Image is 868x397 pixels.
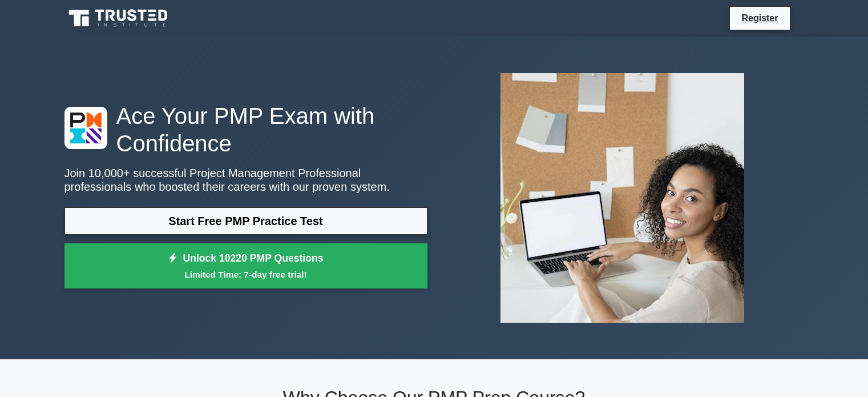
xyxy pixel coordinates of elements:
[64,102,427,157] h1: Ace Your PMP Exam with Confidence
[64,243,427,289] a: Unlock 10220 PMP QuestionsLimited Time: 7-day free trial!
[64,207,427,235] a: Start Free PMP Practice Test
[734,11,785,25] a: Register
[79,268,413,281] small: Limited Time: 7-day free trial!
[64,166,427,194] p: Join 10,000+ successful Project Management Professional professionals who boosted their careers w...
